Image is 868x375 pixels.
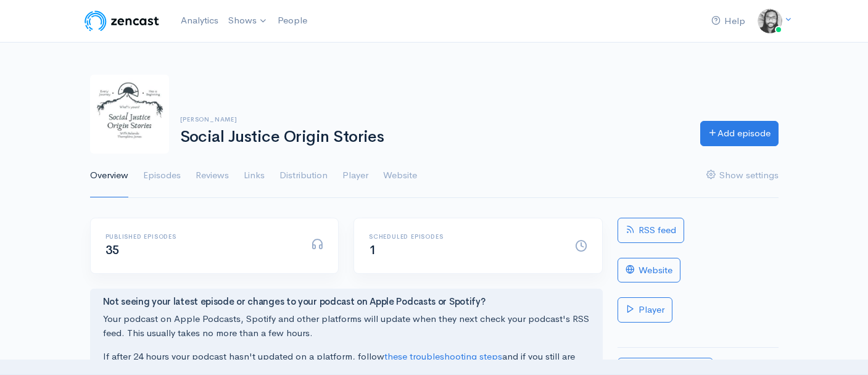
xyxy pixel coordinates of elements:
h1: Social Justice Origin Stories [180,128,685,146]
a: Website [383,154,417,198]
a: Show settings [706,154,779,198]
img: ZenCast Logo [83,9,161,33]
span: 1 [369,242,376,258]
a: Links [244,154,265,198]
span: 35 [105,242,120,258]
a: Analytics [176,7,223,34]
a: Player [618,297,672,323]
h6: Published episodes [105,233,297,240]
a: Distribution [279,154,328,198]
a: Overview [90,154,128,198]
a: Player [342,154,368,198]
a: Help [706,8,750,35]
a: Add episode [700,121,779,146]
a: Reviews [196,154,229,198]
a: Website [618,258,680,283]
h6: Scheduled episodes [369,233,560,240]
h6: [PERSON_NAME] [180,116,685,123]
p: Your podcast on Apple Podcasts, Spotify and other platforms will update when they next check your... [103,312,590,340]
a: Shows [223,7,273,35]
a: Episodes [143,154,181,198]
a: RSS feed [618,218,684,243]
h4: Not seeing your latest episode or changes to your podcast on Apple Podcasts or Spotify? [103,297,590,307]
a: these troubleshooting steps [384,350,502,362]
img: ... [758,9,782,33]
a: People [273,7,312,34]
